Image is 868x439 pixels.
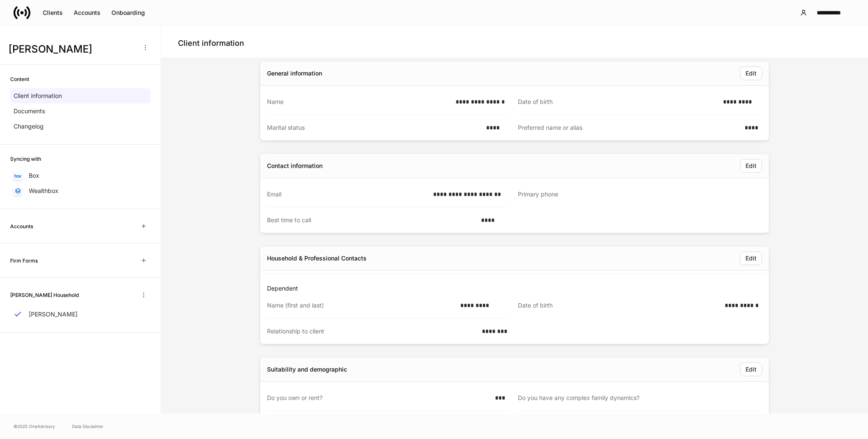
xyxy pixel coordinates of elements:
h4: Client information [178,38,244,48]
h6: Firm Forms [10,257,38,265]
span: © 2025 OneAdvisory [14,423,55,430]
a: Documents [10,103,150,119]
h6: Syncing with [10,155,41,163]
button: Edit [740,159,762,173]
p: Client information [14,92,62,100]
div: Do you own or rent? [267,394,490,402]
div: Edit [746,69,757,78]
div: Email [267,190,428,199]
div: Preferred name or alias [518,123,740,132]
button: Accounts [68,6,106,20]
h6: Accounts [10,222,33,230]
a: [PERSON_NAME] [10,307,150,322]
p: Changelog [14,122,44,131]
img: oYqM9ojoZLfzCHUefNbBcWHcyDPbQKagtYciMC8pFl3iZXy3dU33Uwy+706y+0q2uJ1ghNQf2OIHrSh50tUd9HaB5oMc62p0G... [14,174,21,178]
a: Client information [10,88,150,103]
h3: [PERSON_NAME] [8,42,135,56]
button: Edit [740,252,762,265]
h6: Content [10,75,29,83]
div: Date of birth [518,301,720,310]
div: Edit [746,254,757,263]
div: Edit [746,162,757,170]
div: Edit [746,365,757,374]
div: Primary phone [518,190,754,199]
button: Clients [37,6,68,20]
p: Dependent [267,284,765,293]
a: Changelog [10,119,150,134]
p: Documents [14,107,45,115]
a: Wealthbox [10,183,150,199]
div: Relationship to client [267,327,477,336]
div: Clients [43,8,63,17]
button: Edit [740,363,762,376]
div: Accounts [74,8,100,17]
div: Name (first and last) [267,301,455,310]
div: Best time to call [267,216,476,224]
div: Onboarding [111,8,145,17]
div: Date of birth [518,98,718,106]
div: Marital status [267,123,481,132]
a: Box [10,168,150,183]
p: Box [29,171,39,180]
div: Suitability and demographic [267,365,347,374]
h6: [PERSON_NAME] Household [10,291,79,299]
div: Contact information [267,162,323,170]
a: Data Disclaimer [72,423,103,430]
button: Onboarding [106,6,150,20]
div: Do you have any complex family dynamics? [518,394,754,402]
div: General information [267,69,322,78]
div: Household & Professional Contacts [267,254,367,263]
p: Wealthbox [29,187,58,195]
div: Name [267,98,451,106]
p: [PERSON_NAME] [29,310,78,319]
button: Edit [740,67,762,80]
